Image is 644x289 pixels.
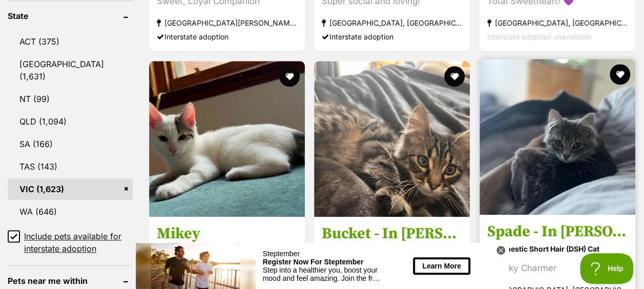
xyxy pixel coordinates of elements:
[127,15,246,23] div: Register Now For Steptember
[157,30,297,44] div: Interstate adoption
[279,66,299,87] button: favourite
[157,16,297,30] strong: [GEOGRAPHIC_DATA][PERSON_NAME][GEOGRAPHIC_DATA]
[127,7,246,15] div: Steptember
[580,253,634,284] iframe: Help Scout Beacon - Open
[487,222,628,241] h3: Spade - In [PERSON_NAME] care in [GEOGRAPHIC_DATA]
[322,30,462,44] div: Interstate adoption
[8,276,133,285] header: Pets near me within
[314,61,470,217] img: Bucket - In foster care in Greensborough - Domestic Short Hair (DSH) Cat
[8,156,133,177] a: TAS (143)
[610,64,630,85] button: favourite
[322,224,462,243] h3: Bucket - In [PERSON_NAME] care in [GEOGRAPHIC_DATA]
[480,59,635,215] img: Spade - In foster care in Greensborough - Domestic Short Hair (DSH) Cat
[8,11,133,20] header: State
[8,201,133,222] a: WA (646)
[127,23,246,39] div: Step into a healthier you, boost your mood and feel amazing. Join the free challenge. Support kid...
[157,224,297,243] h3: Mikey
[487,16,628,30] strong: [GEOGRAPHIC_DATA], [GEOGRAPHIC_DATA]
[24,230,133,255] span: Include pets available for interstate adoption
[322,16,462,30] strong: [GEOGRAPHIC_DATA], [GEOGRAPHIC_DATA]
[487,32,591,41] span: Interstate adoption unavailable
[8,53,133,87] a: [GEOGRAPHIC_DATA] (1,631)
[8,111,133,132] a: QLD (1,094)
[8,31,133,52] a: ACT (375)
[8,133,133,155] a: SA (166)
[149,61,305,217] img: Mikey - Domestic Short Hair (DSH) Cat
[487,261,628,275] div: Cheeky Charmer
[8,88,133,110] a: NT (99)
[8,178,133,200] a: VIC (1,623)
[277,14,334,31] button: Learn More
[8,230,133,255] a: Include pets available for interstate adoption
[444,66,465,87] button: favourite
[487,241,628,256] strong: Domestic Short Hair (DSH) Cat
